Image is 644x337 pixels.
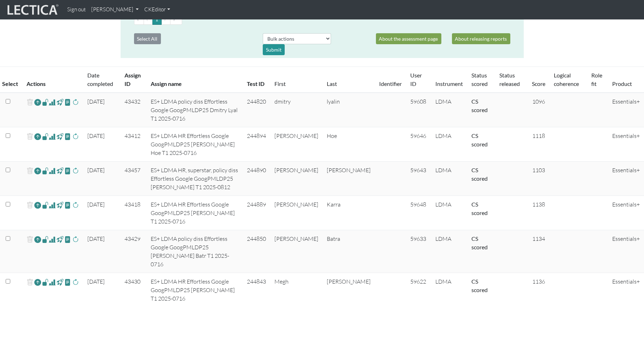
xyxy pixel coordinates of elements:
[120,273,146,307] td: 43430
[57,235,63,243] span: view
[49,201,56,209] span: Analyst score
[72,167,79,175] span: rescore
[406,273,431,307] td: 59622
[64,167,71,175] span: view
[34,132,41,142] a: Reopen
[608,273,644,307] td: Essentials+
[27,97,33,108] span: delete
[146,273,243,307] td: ES+ LDMA HR Effortless Google GoogPMLDP25 [PERSON_NAME] T1 2025-0716
[57,278,63,286] span: view
[431,273,467,307] td: LDMA
[120,127,146,162] td: 43412
[34,277,41,287] a: Reopen
[64,98,71,106] span: view
[431,230,467,273] td: LDMA
[42,278,49,286] span: view
[34,166,41,176] a: Reopen
[532,98,545,105] span: 1096
[323,196,375,230] td: Karra
[608,93,644,127] td: Essentials+
[608,196,644,230] td: Essentials+
[379,80,402,87] a: Identifier
[471,167,488,182] a: Completed = assessment has been completed; CS scored = assessment has been CLAS scored; LS scored...
[243,230,270,273] td: 244850
[323,93,375,127] td: lyalin
[608,230,644,273] td: Essentials+
[42,98,49,106] span: view
[64,278,71,286] span: view
[471,235,488,250] a: Completed = assessment has been completed; CS scored = assessment has been CLAS scored; LS scored...
[406,127,431,162] td: 59646
[270,162,323,196] td: [PERSON_NAME]
[471,98,488,113] a: Completed = assessment has been completed; CS scored = assessment has been CLAS scored; LS scored...
[72,201,79,209] span: rescore
[42,167,49,175] span: view
[270,196,323,230] td: [PERSON_NAME]
[608,162,644,196] td: Essentials+
[410,72,422,87] a: User ID
[431,93,467,127] td: LDMA
[83,93,120,127] td: [DATE]
[243,67,270,93] th: Test ID
[263,44,285,55] div: Submit
[406,230,431,273] td: 59633
[27,277,33,287] span: delete
[83,196,120,230] td: [DATE]
[83,273,120,307] td: [DATE]
[120,162,146,196] td: 43457
[323,273,375,307] td: [PERSON_NAME]
[608,127,644,162] td: Essentials+
[27,234,33,245] span: delete
[243,162,270,196] td: 244890
[532,235,545,242] span: 1134
[499,72,520,87] a: Status released
[323,162,375,196] td: [PERSON_NAME]
[49,98,56,106] span: Analyst score
[88,3,141,17] a: [PERSON_NAME]
[146,127,243,162] td: ES+ LDMA HR Effortless Google GoogPMLDP25 [PERSON_NAME] Hoe T1 2025-0716
[243,93,270,127] td: 244820
[64,235,71,243] span: view
[270,273,323,307] td: Megh
[83,230,120,273] td: [DATE]
[42,235,49,243] span: view
[435,80,463,87] a: Instrument
[83,162,120,196] td: [DATE]
[57,132,63,140] span: view
[327,80,337,87] a: Last
[72,235,79,244] span: rescore
[612,80,632,87] a: Product
[49,167,56,175] span: Analyst score
[120,93,146,127] td: 43432
[22,67,83,93] th: Actions
[270,230,323,273] td: [PERSON_NAME]
[431,196,467,230] td: LDMA
[49,278,56,286] span: Analyst score
[34,97,41,108] a: Reopen
[120,196,146,230] td: 43418
[72,132,79,141] span: rescore
[120,230,146,273] td: 43429
[134,33,161,44] button: Select All
[27,132,33,142] span: delete
[146,230,243,273] td: ES+ LDMA policy diss Effortless Google GoogPMLDP25 [PERSON_NAME] Batr T1 2025-0716
[270,127,323,162] td: [PERSON_NAME]
[243,273,270,307] td: 244843
[120,67,146,93] th: Assign ID
[64,3,88,17] a: Sign out
[42,132,49,140] span: view
[57,201,63,209] span: view
[42,201,49,209] span: view
[243,196,270,230] td: 244889
[532,167,545,174] span: 1103
[34,234,41,245] a: Reopen
[532,132,545,139] span: 1118
[27,200,33,210] span: delete
[64,132,71,140] span: view
[64,201,71,209] span: view
[57,167,63,175] span: view
[270,93,323,127] td: dmitry
[141,3,173,17] a: CKEditor
[146,162,243,196] td: ES+ LDMA HR, superstar, policy diss Effortless Google GoogPMLDP25 [PERSON_NAME] T1 2025-0812
[6,3,59,17] img: lecticalive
